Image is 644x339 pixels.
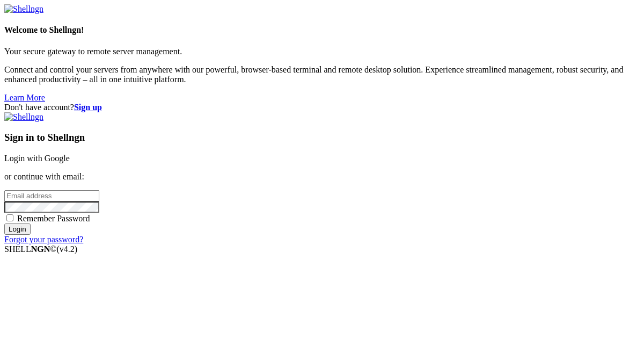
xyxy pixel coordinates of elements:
img: Shellngn [4,112,43,122]
b: NGN [31,244,50,254]
div: Don't have account? [4,103,640,112]
a: Sign up [74,103,102,112]
a: Login with Google [4,154,70,163]
input: Login [4,223,31,235]
input: Email address [4,190,99,201]
p: Your secure gateway to remote server management. [4,47,640,56]
p: or continue with email: [4,172,640,182]
img: Shellngn [4,4,43,14]
h3: Sign in to Shellngn [4,132,640,143]
span: 4.2.0 [57,244,78,254]
h4: Welcome to Shellngn! [4,25,640,35]
p: Connect and control your servers from anywhere with our powerful, browser-based terminal and remo... [4,65,640,84]
a: Learn More [4,93,45,102]
span: SHELL © [4,244,77,254]
span: Remember Password [17,214,90,223]
a: Forgot your password? [4,235,83,244]
input: Remember Password [6,214,13,221]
